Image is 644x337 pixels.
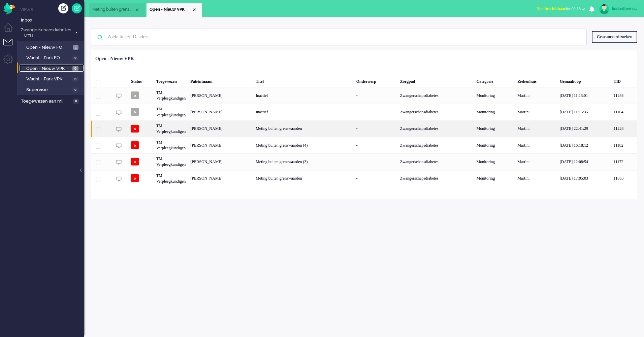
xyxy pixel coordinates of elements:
div: 11172 [91,153,637,170]
div: TID [611,74,637,87]
div: Titel [253,74,354,87]
div: Gemaakt op [557,74,611,87]
img: ic_chat_grey.svg [116,159,122,165]
span: Niet beschikbaar [537,6,566,11]
div: TM Verpleegkundigen [154,170,188,187]
div: Monitoring [474,153,515,170]
span: Inbox [21,17,84,24]
div: [PERSON_NAME] [188,104,253,120]
span: for 00:18 [537,6,581,11]
div: [DATE] 22:41:29 [557,120,611,137]
div: Monitoring [474,170,515,187]
div: Creëer ticket [58,3,68,13]
div: - [354,120,398,137]
div: 11288 [91,87,637,104]
a: Wacht - Park VPK 0 [20,75,84,82]
span: 0 [72,55,78,61]
div: Zorgpad [398,74,474,87]
div: 11164 [611,104,637,120]
div: 11063 [611,170,637,187]
div: Zwangerschapsdiabetes [398,104,474,120]
div: - [354,137,398,153]
li: View [147,3,202,17]
div: 11164 [91,104,637,120]
li: Views [20,7,84,12]
div: 11063 [91,170,637,187]
div: [PERSON_NAME] [188,87,253,104]
div: Martini [515,87,557,104]
span: Open - Nieuw VPK [150,7,192,12]
div: 11172 [611,153,637,170]
div: TM Verpleegkundigen [154,137,188,153]
img: ic_chat_grey.svg [116,93,122,99]
div: Meting buiten grenswaarden (4) [253,137,354,153]
div: Onderwerp [354,74,398,87]
div: Monitoring [474,137,515,153]
div: [DATE] 17:05:03 [557,170,611,187]
div: Inactief [253,104,354,120]
span: 0 [72,77,78,82]
div: 11288 [611,87,637,104]
span: Wacht - Park FO [26,55,71,61]
div: Martini [515,170,557,187]
li: 11310 [89,3,145,17]
a: Omnidesk [3,4,15,9]
span: o [131,108,139,116]
div: 11228 [91,120,637,137]
div: Close tab [192,7,197,12]
li: Tickets menu [3,39,19,54]
div: Ziekenhuis [515,74,557,87]
div: [PERSON_NAME] [188,170,253,187]
img: avatar [599,4,609,14]
span: 0 [73,99,79,104]
div: Meting buiten grenswaarden [253,170,354,187]
img: ic_chat_grey.svg [116,143,122,149]
div: Categorie [474,74,515,87]
div: Zwangerschapsdiabetes [398,87,474,104]
div: 11182 [611,137,637,153]
div: [DATE] 16:18:12 [557,137,611,153]
span: Wacht - Park VPK [26,76,71,82]
div: - [354,104,398,120]
div: Geavanceerd zoeken [592,31,637,43]
a: Open - Nieuw FO 1 [20,43,84,51]
div: 11228 [611,120,637,137]
span: Toegewezen aan mij [21,98,71,105]
span: Supervisie [26,87,71,93]
a: Wacht - Park FO 0 [20,54,84,61]
li: Niet beschikbaarfor 00:18 [533,2,589,17]
div: TM Verpleegkundigen [154,104,188,120]
div: Patiëntnaam [188,74,253,87]
div: - [354,170,398,187]
div: Open - Nieuw VPK [95,55,134,62]
span: o [131,174,139,182]
a: Open - Nieuw VPK 6 [20,65,84,72]
div: Toegewezen [154,74,188,87]
div: Zwangerschapsdiabetes [398,137,474,153]
a: Supervisie 0 [20,86,84,93]
div: [PERSON_NAME] [188,153,253,170]
div: Zwangerschapsdiabetes [398,153,474,170]
div: - [354,153,398,170]
span: 6 [72,66,78,71]
div: Monitoring [474,87,515,104]
div: Zwangerschapsdiabetes [398,170,474,187]
div: [DATE] 11:13:01 [557,87,611,104]
span: o [131,141,139,149]
div: Monitoring [474,104,515,120]
img: ic_chat_grey.svg [116,126,122,132]
div: [PERSON_NAME] [188,120,253,137]
span: Open - Nieuw FO [26,44,71,51]
div: Martini [515,153,557,170]
div: Martini [515,104,557,120]
span: 1 [73,45,78,50]
div: Monitoring [474,120,515,137]
span: 0 [72,87,78,92]
span: o [131,91,139,99]
button: Niet beschikbaarfor 00:18 [533,4,589,14]
a: Quick Ticket [72,3,82,13]
img: ic_chat_grey.svg [116,176,122,182]
div: 11182 [91,137,637,153]
div: - [354,87,398,104]
img: ic-search-icon.svg [91,29,109,46]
